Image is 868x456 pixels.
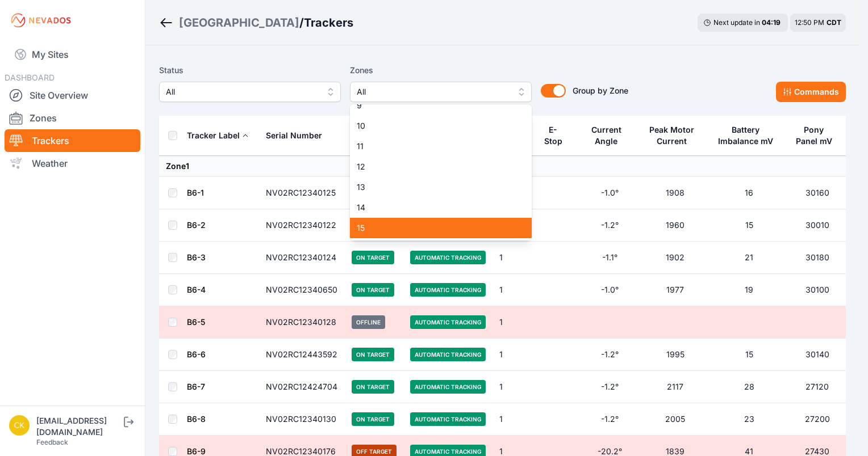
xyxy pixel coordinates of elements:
button: All [350,82,532,102]
span: 10 [357,120,511,132]
span: 9 [357,100,511,111]
div: All [350,104,532,240]
span: 13 [357,181,511,193]
span: 12 [357,161,511,172]
span: 11 [357,141,511,152]
span: 14 [357,202,511,213]
span: All [357,85,509,99]
span: 15 [357,222,511,234]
